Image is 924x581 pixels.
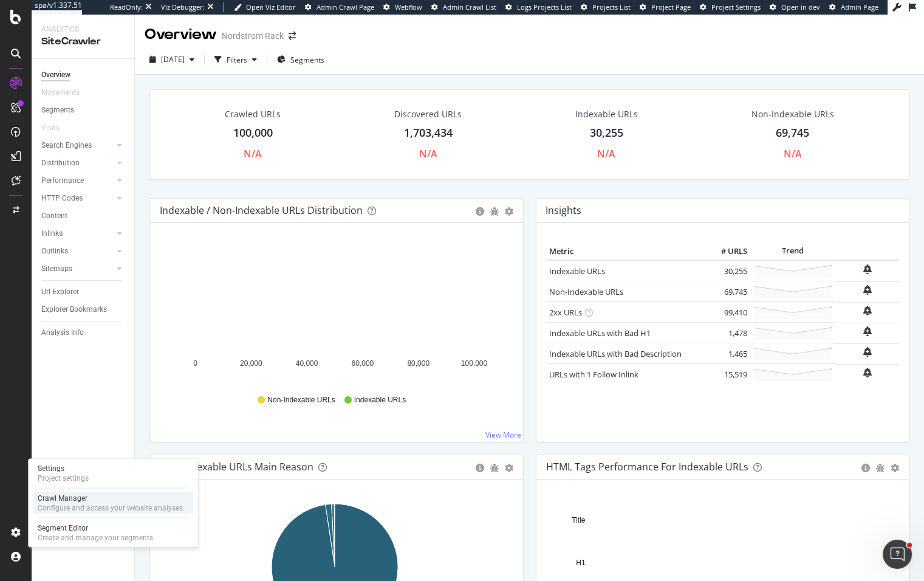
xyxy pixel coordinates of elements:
div: Project settings [38,473,89,483]
td: 15,519 [702,364,750,385]
a: Performance [41,174,114,187]
div: Non-Indexable URLs [751,108,834,120]
text: 60,000 [352,359,374,368]
a: Overview [41,69,126,81]
a: SettingsProject settings [33,462,193,484]
div: Overview [41,69,70,81]
a: Distribution [41,157,114,170]
button: [DATE] [145,50,199,69]
td: 99,410 [702,302,750,323]
h4: Insights [546,202,581,219]
a: Admin Page [829,2,878,12]
div: Create and manage your segments [38,533,153,543]
div: 69,745 [776,125,809,141]
a: Analysis Info [41,326,126,339]
div: gear [505,207,513,216]
div: bug [490,464,499,472]
span: Non-Indexable URLs [267,395,335,405]
text: 40,000 [296,359,318,368]
div: N/A [597,147,615,161]
span: Project Settings [711,2,761,12]
svg: A chart. [160,242,509,383]
span: Admin Page [841,2,878,12]
div: gear [891,464,899,472]
a: Non-Indexable URLs [549,286,623,297]
div: Visits [41,122,60,134]
a: Segment EditorCreate and manage your segments [33,522,193,544]
div: bell-plus [863,264,872,274]
text: 0 [193,359,197,368]
div: Search Engines [41,139,92,152]
div: circle-info [476,464,484,472]
a: Content [41,210,126,222]
div: Overview [145,24,217,45]
a: Admin Crawl Page [305,2,374,12]
div: Nordstrom Rack [222,30,284,42]
a: Project Page [640,2,691,12]
td: 69,745 [702,281,750,302]
div: Sitemaps [41,263,72,275]
span: Open Viz Editor [246,2,296,12]
a: Visits [41,122,72,134]
a: Admin Crawl List [431,2,496,12]
span: Webflow [395,2,422,12]
button: Filters [210,50,262,69]
div: Outlinks [41,245,68,258]
td: 30,255 [702,260,750,281]
iframe: Intercom live chat [883,540,912,569]
a: 2xx URLs [549,307,582,318]
div: bell-plus [863,347,872,357]
div: Distribution [41,157,80,170]
a: Indexable URLs with Bad Description [549,348,682,359]
span: 2025 Sep. 29th [161,54,185,64]
div: N/A [244,147,262,161]
th: Trend [750,242,835,261]
div: N/A [419,147,437,161]
text: Title [572,516,586,524]
div: Filters [227,55,247,65]
div: Segment Editor [38,523,153,533]
span: Logs Projects List [517,2,572,12]
div: Content [41,210,67,222]
div: circle-info [476,207,484,216]
div: Indexable / Non-Indexable URLs Distribution [160,204,363,216]
button: Segments [272,50,329,69]
div: Indexable URLs [575,108,638,120]
div: bug [490,207,499,216]
div: 100,000 [233,125,273,141]
a: Sitemaps [41,263,114,275]
div: N/A [784,147,802,161]
a: HTTP Codes [41,192,114,205]
div: bell-plus [863,326,872,336]
span: Indexable URLs [354,395,406,405]
a: URLs with 1 Follow Inlink [549,369,638,380]
div: Crawl Manager [38,493,183,503]
text: 80,000 [407,359,429,368]
span: Segments [290,55,324,65]
a: Outlinks [41,245,114,258]
a: Indexable URLs [549,266,605,277]
div: 30,255 [590,125,623,141]
th: Metric [546,242,702,261]
div: Explorer Bookmarks [41,303,107,316]
a: Project Settings [700,2,761,12]
th: # URLS [702,242,750,261]
text: H1 [576,559,586,567]
div: Discovered URLs [394,108,462,120]
a: Logs Projects List [505,2,572,12]
a: Open Viz Editor [234,2,296,12]
div: Movements [41,86,80,99]
a: Explorer Bookmarks [41,303,126,316]
div: Non-Indexable URLs Main Reason [160,461,313,473]
div: Configure and access your website analyses [38,503,183,513]
a: Segments [41,104,126,117]
span: Admin Crawl List [443,2,496,12]
div: bell-plus [863,368,872,377]
div: SiteCrawler [41,35,125,49]
div: Analytics [41,24,125,35]
span: Projects List [592,2,631,12]
div: bug [876,464,885,472]
a: Indexable URLs with Bad H1 [549,328,651,339]
div: Performance [41,174,84,187]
